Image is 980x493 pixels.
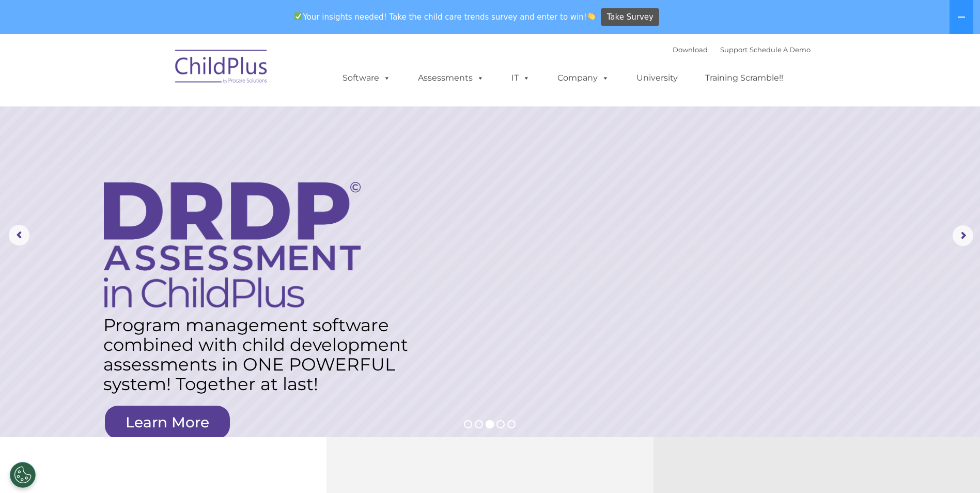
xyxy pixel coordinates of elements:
img: ✅ [294,12,302,20]
font: | [673,45,811,54]
rs-layer: Program management software combined with child development assessments in ONE POWERFUL system! T... [103,315,417,394]
a: IT [501,68,540,88]
a: Learn More [105,406,230,439]
a: Company [547,68,619,88]
img: 👏 [587,12,595,20]
a: Software [332,68,401,88]
a: Assessments [408,68,494,88]
button: Cookies Settings [10,462,36,488]
span: Take Survey [607,8,654,26]
span: Your insights needed! Take the child care trends survey and enter to win! [290,7,600,27]
a: University [626,68,688,88]
a: Training Scramble!! [695,68,794,88]
a: Support [720,45,748,54]
span: Phone number [144,111,188,118]
a: Schedule A Demo [750,45,811,54]
span: Last name [144,68,175,76]
a: Download [673,45,708,54]
img: DRDP Assessment in ChildPlus [104,182,361,307]
a: Take Survey [601,8,659,26]
img: ChildPlus by Procare Solutions [170,42,273,94]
